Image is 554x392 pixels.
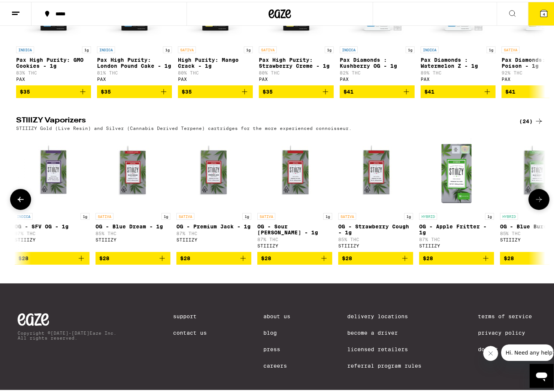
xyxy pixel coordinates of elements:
[176,229,251,234] p: 87% THC
[257,235,332,240] p: 87% THC
[176,133,251,207] img: STIIIZY - OG - Premium Jack - 1g
[505,87,515,93] span: $41
[419,222,494,234] p: OG - Apple Fritter - 1g
[16,45,34,51] p: INDICA
[178,45,196,51] p: SATIVA
[404,211,413,218] p: 1g
[264,328,291,334] a: Blog
[257,211,275,218] p: SATIVA
[176,133,251,250] a: Open page for OG - Premium Jack - 1g from STIIIZY
[176,222,251,228] p: OG - Premium Jack - 1g
[340,55,415,67] p: Pax Diamonds : Kushberry OG - 1g
[530,362,554,386] iframe: Button to launch messaging window
[18,253,28,259] span: $28
[16,124,352,129] p: STIIIZY Gold (Live Resin) and Silver (Cannabis Derived Terpene) cartridges for the more experienc...
[15,222,90,228] p: OG - SFV OG - 1g
[485,211,494,218] p: 1g
[343,87,354,93] span: $41
[16,115,507,124] h2: STIIIZY Vaporizers
[16,83,91,96] button: Add to bag
[4,5,54,11] span: Hi. Need any help?
[263,87,273,93] span: $35
[16,69,91,73] p: 83% THC
[96,235,170,240] div: STIIIZY
[257,133,332,250] a: Open page for OG - Sour Tangie - 1g from STIIIZY
[173,312,207,317] a: Support
[501,343,554,359] iframe: Message from company
[419,235,494,240] p: 87% THC
[96,229,170,234] p: 85% THC
[325,45,334,51] p: 1g
[502,45,520,51] p: SATIVA
[97,75,172,80] div: PAX
[96,133,170,207] img: STIIIZY - OG - Blue Dream - 1g
[338,133,413,207] img: STIIIZY - OG - Strawberry Cough - 1g
[347,361,421,367] a: Referral Program Rules
[161,211,170,218] p: 1g
[15,133,90,207] img: STIIIZY - OG - SFV OG - 1g
[347,328,421,334] a: Become a Driver
[340,45,358,51] p: INDICA
[99,253,109,259] span: $28
[96,250,170,263] button: Add to bag
[244,45,253,51] p: 1g
[340,69,415,73] p: 82% THC
[419,211,437,218] p: HYBRID
[259,45,277,51] p: SATIVA
[259,69,334,73] p: 80% THC
[259,83,334,96] button: Add to bag
[16,55,91,67] p: Pax High Purity: GMO Cookies - 1g
[421,69,496,73] p: 89% THC
[97,55,172,67] p: Pax High Purity: London Pound Cake - 1g
[423,253,433,259] span: $28
[478,328,542,334] a: Privacy Policy
[487,45,496,51] p: 1g
[18,329,116,338] p: Copyright © [DATE]-[DATE] Eaze Inc. All rights reserved.
[176,211,194,218] p: SATIVA
[259,55,334,67] p: Pax High Purity: Strawberry Creme - 1g
[500,211,518,218] p: HYBRID
[257,250,332,263] button: Add to bag
[173,328,207,334] a: Contact Us
[180,253,190,259] span: $28
[96,133,170,250] a: Open page for OG - Blue Dream - 1g from STIIIZY
[97,83,172,96] button: Add to bag
[178,69,253,73] p: 80% THC
[261,253,271,259] span: $28
[323,211,332,218] p: 1g
[15,250,90,263] button: Add to bag
[478,344,542,350] a: Do Not Sell My Info
[259,75,334,80] div: PAX
[504,253,514,259] span: $28
[342,253,352,259] span: $28
[421,83,496,96] button: Add to bag
[178,55,253,67] p: High Purity: Mango Crack - 1g
[97,69,172,73] p: 81% THC
[96,222,170,228] p: OG - Blue Dream - 1g
[97,45,115,51] p: INDICA
[519,115,544,124] a: (24)
[338,133,413,250] a: Open page for OG - Strawberry Cough - 1g from STIIIZY
[15,235,90,240] div: STIIIZY
[338,211,356,218] p: SATIVA
[182,87,192,93] span: $35
[421,75,496,80] div: PAX
[421,55,496,67] p: Pax Diamonds : Watermelon Z - 1g
[178,83,253,96] button: Add to bag
[163,45,172,51] p: 1g
[340,83,415,96] button: Add to bag
[15,229,90,234] p: 87% THC
[419,250,494,263] button: Add to bag
[264,361,291,367] a: Careers
[419,133,494,207] img: STIIIZY - OG - Apple Fritter - 1g
[421,45,439,51] p: INDICA
[338,222,413,234] p: OG - Strawberry Cough - 1g
[264,312,291,317] a: About Us
[16,75,91,80] div: PAX
[242,211,251,218] p: 1g
[419,133,494,250] a: Open page for OG - Apple Fritter - 1g from STIIIZY
[338,250,413,263] button: Add to bag
[178,75,253,80] div: PAX
[20,87,30,93] span: $35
